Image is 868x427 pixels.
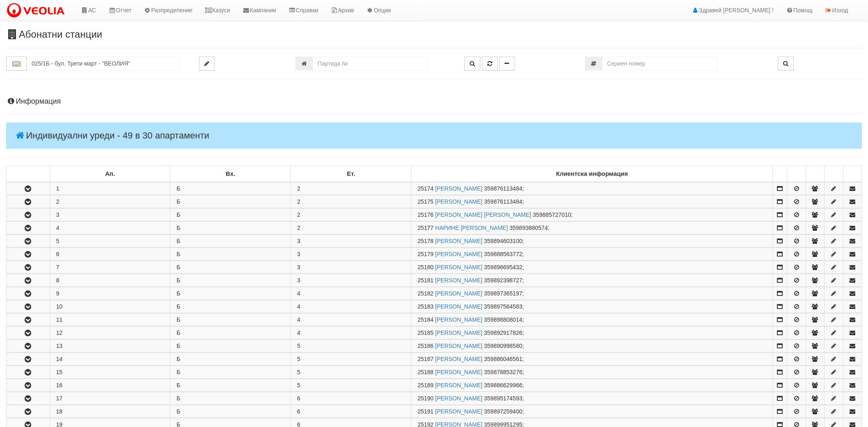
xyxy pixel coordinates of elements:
[602,57,717,70] input: Сериен номер
[170,353,291,366] td: Б
[411,353,772,366] td: ;
[297,238,300,244] span: 3
[435,211,531,218] a: [PERSON_NAME] [PERSON_NAME]
[411,222,772,234] td: ;
[50,366,170,379] td: 15
[418,382,434,388] span: Партида №
[411,327,772,339] td: ;
[297,369,300,375] span: 5
[435,198,482,205] a: [PERSON_NAME]
[297,211,300,218] span: 2
[6,29,862,40] h3: Абонатни станции
[435,277,482,284] a: [PERSON_NAME]
[297,290,300,297] span: 4
[297,225,300,231] span: 2
[484,251,522,257] span: 359888563772
[297,198,300,205] span: 2
[6,98,862,106] h4: Информация
[297,316,300,323] span: 4
[170,222,291,234] td: Б
[435,290,482,297] a: [PERSON_NAME]
[484,382,522,388] span: 359886629966
[297,356,300,362] span: 5
[411,300,772,313] td: ;
[418,238,434,244] span: Партида №
[50,235,170,248] td: 5
[825,166,843,182] td: : No sort applied, sorting is disabled
[170,300,291,313] td: Б
[50,261,170,274] td: 7
[484,356,522,362] span: 359886046561
[484,408,522,415] span: 359897259400
[411,209,772,221] td: ;
[418,225,434,231] span: Партида №
[297,303,300,310] span: 4
[50,327,170,339] td: 12
[411,261,772,274] td: ;
[297,395,300,402] span: 6
[418,303,434,310] span: Партида №
[533,211,571,218] span: 359885727010
[435,369,482,375] a: [PERSON_NAME]
[50,379,170,392] td: 16
[411,405,772,418] td: ;
[435,408,482,415] a: [PERSON_NAME]
[418,251,434,257] span: Партида №
[435,382,482,388] a: [PERSON_NAME]
[297,329,300,336] span: 4
[50,222,170,234] td: 4
[418,408,434,415] span: Партида №
[484,316,522,323] span: 359898808014
[297,382,300,388] span: 5
[50,287,170,300] td: 9
[105,170,115,177] b: Ап.
[7,166,50,182] td: : No sort applied, sorting is disabled
[484,303,522,310] span: 359897564583
[297,251,300,257] span: 3
[50,313,170,326] td: 11
[418,211,434,218] span: Партида №
[484,185,522,192] span: 359876113484
[170,235,291,248] td: Б
[411,248,772,261] td: ;
[484,343,522,349] span: 359890998580
[435,356,482,362] a: [PERSON_NAME]
[418,198,434,205] span: Партида №
[435,251,482,257] a: [PERSON_NAME]
[418,369,434,375] span: Партида №
[484,238,522,244] span: 359894603100
[843,166,861,182] td: : No sort applied, sorting is disabled
[484,369,522,375] span: 359878853276
[435,303,482,310] a: [PERSON_NAME]
[418,343,434,349] span: Партида №
[411,287,772,300] td: ;
[27,57,180,70] input: Абонатна станция
[411,235,772,248] td: ;
[418,329,434,336] span: Партида №
[170,248,291,261] td: Б
[484,198,522,205] span: 359876113484
[418,264,434,270] span: Партида №
[411,392,772,405] td: ;
[556,170,628,177] b: Клиентска информация
[297,343,300,349] span: 5
[297,277,300,284] span: 3
[50,392,170,405] td: 17
[50,405,170,418] td: 18
[50,166,170,182] td: Ап.: No sort applied, sorting is disabled
[411,366,772,379] td: ;
[411,195,772,208] td: ;
[418,290,434,297] span: Партида №
[170,261,291,274] td: Б
[484,290,522,297] span: 359897365197
[418,185,434,192] span: Партида №
[806,166,824,182] td: : No sort applied, sorting is disabled
[418,395,434,402] span: Партида №
[6,123,862,149] h4: Индивидуални уреди - 49 в 30 апартаменти
[170,392,291,405] td: Б
[435,264,482,270] a: [PERSON_NAME]
[484,264,522,270] span: 359896695432
[170,379,291,392] td: Б
[435,238,482,244] a: [PERSON_NAME]
[411,313,772,326] td: ;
